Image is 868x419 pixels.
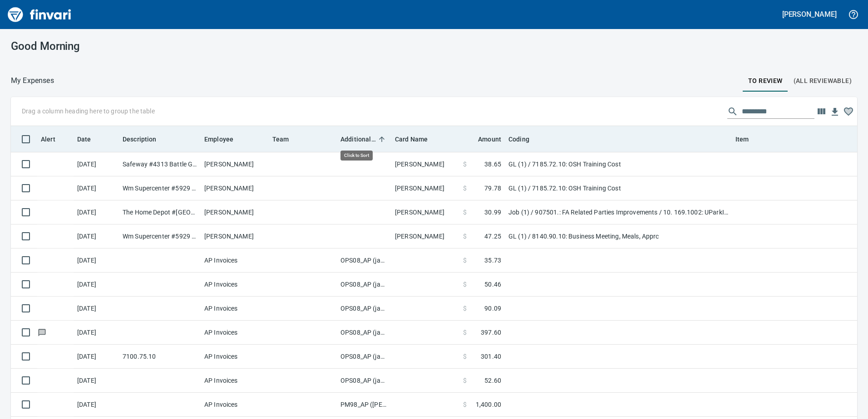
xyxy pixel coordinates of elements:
span: $ [463,400,467,409]
span: 30.99 [484,208,501,217]
span: Card Name [395,134,428,145]
td: [PERSON_NAME] [391,176,459,200]
p: My Expenses [11,75,54,86]
span: $ [463,376,467,385]
td: [DATE] [74,200,119,224]
td: [DATE] [74,152,119,176]
td: [PERSON_NAME] [391,152,459,176]
span: 79.78 [484,184,501,193]
span: Additional Reviewer [340,134,376,145]
td: AP Invoices [201,297,269,321]
td: [PERSON_NAME] [201,200,269,224]
td: Wm Supercenter #5929 [GEOGRAPHIC_DATA] [119,224,201,248]
td: OPS08_AP (janettep, samr) [337,273,391,297]
button: Column choices favorited. Click to reset to default [842,105,855,118]
td: AP Invoices [201,321,269,345]
td: [PERSON_NAME] [391,200,459,224]
td: [PERSON_NAME] [201,224,269,248]
span: $ [463,328,467,337]
td: AP Invoices [201,369,269,393]
span: Date [77,134,103,145]
td: GL (1) / 7185.72.10: OSH Training Cost [505,176,732,200]
td: [DATE] [74,224,119,248]
td: [DATE] [74,345,119,369]
span: 1,400.00 [476,400,501,409]
span: 35.73 [484,256,501,265]
span: Amount [478,134,501,145]
span: $ [463,160,467,169]
td: AP Invoices [201,345,269,369]
span: 397.60 [481,328,501,337]
span: Team [272,134,289,145]
button: Choose columns to display [814,105,828,118]
td: PM98_AP ([PERSON_NAME], [PERSON_NAME]) [337,393,391,417]
td: Safeway #4313 Battle Ground [GEOGRAPHIC_DATA] [119,152,201,176]
h5: [PERSON_NAME] [782,10,837,19]
td: GL (1) / 8140.90.10: Business Meeting, Meals, Apprc [505,224,732,248]
td: [DATE] [74,273,119,297]
span: $ [463,304,467,313]
td: AP Invoices [201,248,269,273]
span: $ [463,256,467,265]
h3: Good Morning [11,40,278,53]
span: 52.60 [484,376,501,385]
span: Employee [204,134,245,145]
span: To Review [748,75,783,87]
span: Additional Reviewer [340,134,388,145]
span: 38.65 [484,160,501,169]
button: [PERSON_NAME] [780,7,839,21]
td: [DATE] [74,369,119,393]
td: Job (1) / 907501.: FA Related Parties Improvements / 10. 169.1002: UParkIt Vancouver Misc. Projec... [505,200,732,224]
span: Description [123,134,157,145]
span: Alert [41,134,55,145]
span: Item [735,134,749,145]
td: OPS08_AP (janettep, samr) [337,297,391,321]
td: OPS08_AP (janettep, samr) [337,369,391,393]
span: Coding [508,134,529,145]
span: Employee [204,134,233,145]
span: $ [463,280,467,289]
td: [DATE] [74,393,119,417]
span: 50.46 [484,280,501,289]
td: [DATE] [74,176,119,200]
td: 7100.75.10 [119,345,201,369]
td: [DATE] [74,321,119,345]
td: [DATE] [74,248,119,273]
span: 301.40 [481,352,501,361]
td: OPS08_AP (janettep, samr) [337,248,391,273]
span: $ [463,232,467,241]
span: Has messages [37,329,47,335]
td: The Home Depot #[GEOGRAPHIC_DATA] [119,200,201,224]
span: $ [463,208,467,217]
span: Item [735,134,761,145]
nav: breadcrumb [11,75,54,86]
span: Description [123,134,168,145]
span: $ [463,352,467,361]
span: Card Name [395,134,439,145]
span: 47.25 [484,232,501,241]
span: Team [272,134,301,145]
span: Alert [41,134,67,145]
td: AP Invoices [201,273,269,297]
span: Amount [466,134,501,145]
img: Finvari [5,4,74,25]
span: (All Reviewable) [794,75,852,87]
span: Coding [508,134,541,145]
td: [DATE] [74,297,119,321]
span: Date [77,134,91,145]
span: $ [463,184,467,193]
td: AP Invoices [201,393,269,417]
button: Download Table [828,105,842,119]
span: 90.09 [484,304,501,313]
td: GL (1) / 7185.72.10: OSH Training Cost [505,152,732,176]
td: OPS08_AP (janettep, samr) [337,345,391,369]
td: OPS08_AP (janettep, samr) [337,321,391,345]
td: Wm Supercenter #5929 [GEOGRAPHIC_DATA] [119,176,201,200]
td: [PERSON_NAME] [201,152,269,176]
p: Drag a column heading here to group the table [22,107,155,116]
td: [PERSON_NAME] [201,176,269,200]
td: [PERSON_NAME] [391,224,459,248]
